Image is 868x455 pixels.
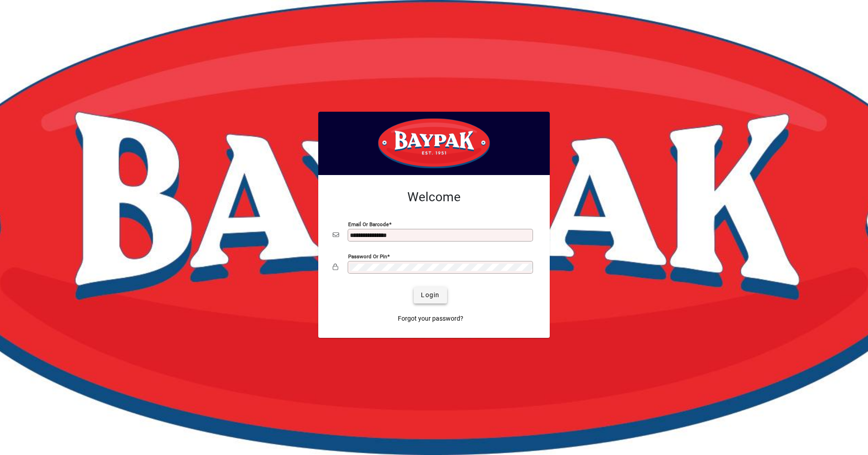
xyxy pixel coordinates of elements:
[414,287,447,303] button: Login
[333,190,535,205] h2: Welcome
[348,221,389,227] mat-label: Email or Barcode
[398,314,463,323] span: Forgot your password?
[348,253,387,259] mat-label: Password or Pin
[421,290,439,300] span: Login
[394,311,467,327] a: Forgot your password?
